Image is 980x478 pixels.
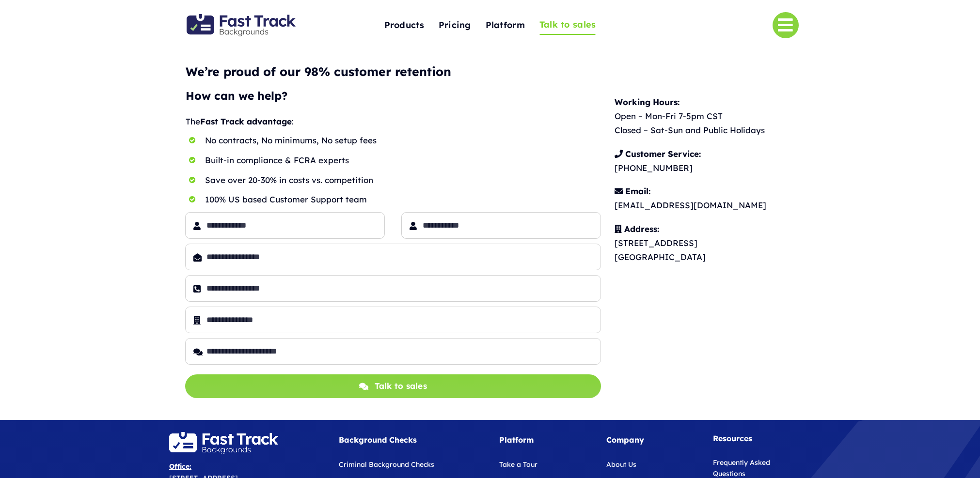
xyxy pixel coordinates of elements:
p: [EMAIL_ADDRESS][DOMAIN_NAME] [615,185,808,213]
span: Talk to sales [539,17,596,32]
button: Talk to sales [185,374,601,398]
b: Fast Track advantage [200,116,292,126]
b: Address: [624,224,659,234]
a: Take a Tour [499,460,537,469]
a: Fast Track Backgrounds Logo [187,13,296,23]
p: Built-in compliance & FCRA experts [205,154,601,168]
a: Link to # [773,12,799,38]
div: 100% US based Customer Support team [205,193,601,207]
a: Talk to sales [539,15,596,35]
a: Pricing [439,15,471,36]
p: Save over 20-30% in costs vs. competition [205,173,601,187]
strong: Resources [713,433,752,443]
strong: Background Checks [339,435,417,445]
a: Platform [486,15,525,36]
p: Open – Mon-Fri 7-5pm CST Closed – Sat-Sun and Public Holidays [615,95,808,138]
p: [PHONE_NUMBER] [615,147,808,175]
nav: One Page [336,1,645,49]
b: Working Hours: [615,97,680,107]
b: Email: [625,186,650,196]
span: Pricing [439,18,471,33]
u: Office: [169,462,191,471]
strong: Platform [499,435,534,445]
p: [STREET_ADDRESS] [GEOGRAPHIC_DATA] [615,222,808,264]
p: The : [186,115,601,129]
strong: Company [606,435,644,445]
span: Products [384,18,424,33]
a: FastTrackLogo-Reverse@2x [169,431,278,441]
strong: We’re proud of our 98% customer retention [186,64,451,79]
div: No contracts, No minimums, No setup fees [205,134,601,148]
a: About Us [606,460,636,469]
span: Platform [486,18,525,33]
a: Criminal Background Checks [339,460,434,469]
b: Customer Service: [625,149,701,159]
span: Talk to sales [375,379,427,393]
strong: How can we help? [186,89,287,103]
img: Fast Track Backgrounds Logo [187,14,296,36]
